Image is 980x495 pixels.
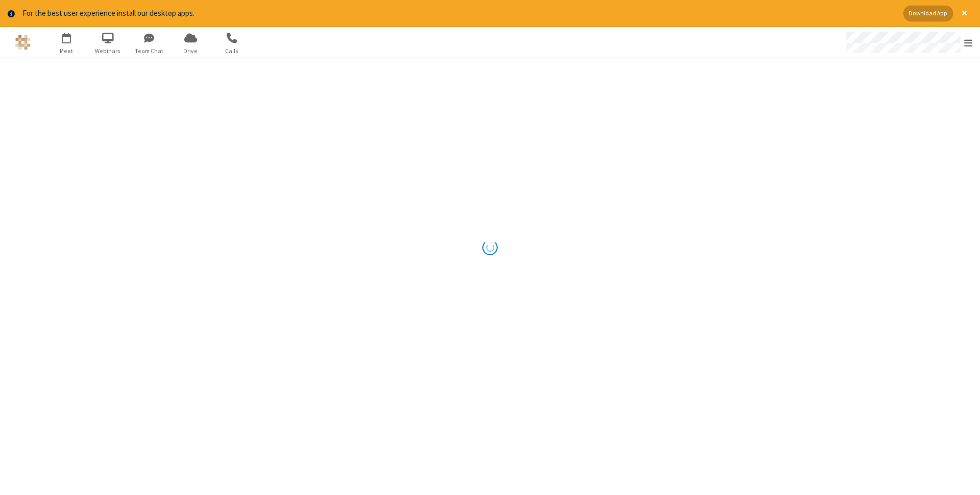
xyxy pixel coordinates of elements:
img: QA Selenium DO NOT DELETE OR CHANGE [15,35,31,50]
div: Open menu [836,27,980,58]
span: Meet [47,46,86,56]
span: Calls [213,46,251,56]
button: Logo [4,27,42,58]
span: Drive [171,46,210,56]
span: Webinars [89,46,127,56]
span: Team Chat [130,46,168,56]
div: For the best user experience install our desktop apps. [22,8,896,19]
button: Download App [903,6,953,21]
button: Close alert [957,6,972,21]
